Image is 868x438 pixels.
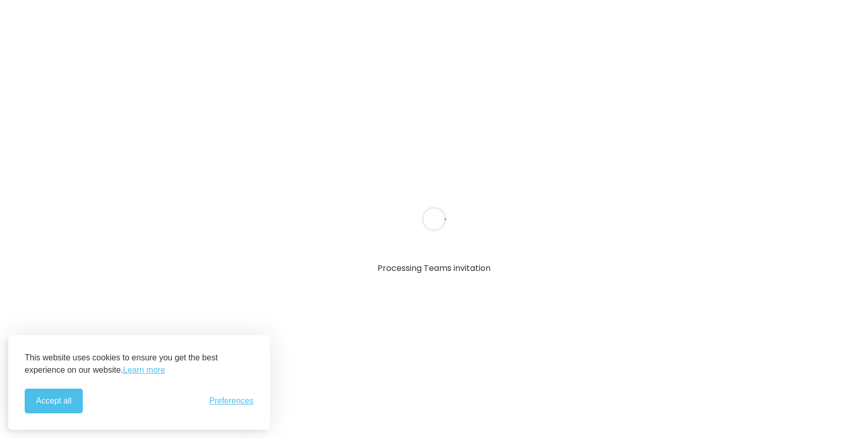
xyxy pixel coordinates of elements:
button: Toggle preferences [209,396,254,406]
button: Accept all cookies [25,389,83,413]
p: This website uses cookies to ensure you get the best experience on our website. [25,352,254,376]
a: Learn more [123,364,165,376]
div: Processing Teams invitation [369,254,499,283]
span: Preferences [209,396,254,406]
